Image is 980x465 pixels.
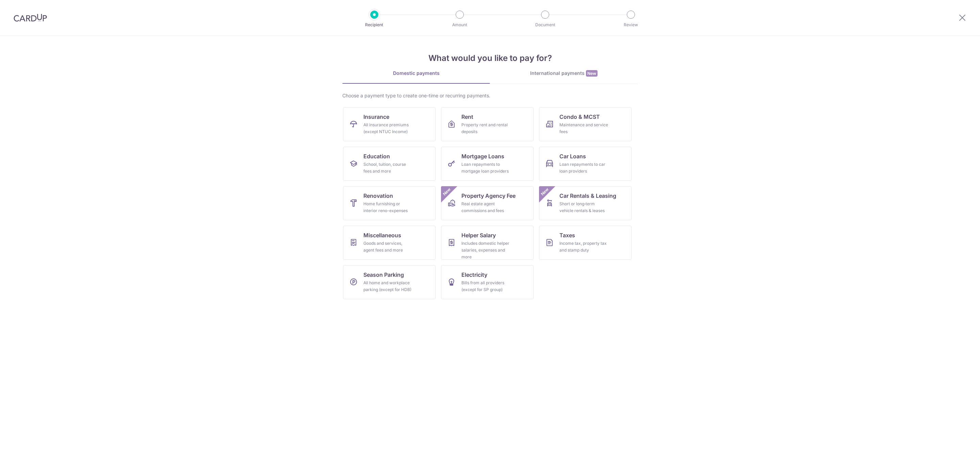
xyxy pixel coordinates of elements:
[343,147,436,181] a: EducationSchool, tuition, course fees and more
[586,70,598,77] span: New
[363,240,412,254] div: Goods and services, agent fees and more
[539,186,632,220] a: Car Rentals & LeasingShort or long‑term vehicle rentals & leasesNew
[461,152,504,160] span: Mortgage Loans
[936,445,973,462] iframe: Opens a widget where you can find more information
[461,192,516,200] span: Property Agency Fee
[363,192,393,200] span: Renovation
[363,201,412,214] div: Home furnishing or interior reno-expenses
[441,265,534,299] a: ElectricityBills from all providers (except for SP group)
[14,14,47,22] img: CardUp
[342,92,638,99] div: Choose a payment type to create one-time or recurring payments.
[441,186,534,220] a: Property Agency FeeReal estate agent commissions and feesNew
[559,192,616,200] span: Car Rentals & Leasing
[559,113,600,121] span: Condo & MCST
[363,161,412,175] div: School, tuition, course fees and more
[441,226,534,260] a: Helper SalaryIncludes domestic helper salaries, expenses and more
[559,122,608,135] div: Maintenance and service fees
[363,279,412,293] div: All home and workplace parking (except for HDB)
[343,226,436,260] a: MiscellaneousGoods and services, agent fees and more
[363,271,404,279] span: Season Parking
[342,70,490,77] div: Domestic payments
[343,107,436,141] a: InsuranceAll insurance premiums (except NTUC Income)
[343,265,436,299] a: Season ParkingAll home and workplace parking (except for HDB)
[461,240,510,260] div: Includes domestic helper salaries, expenses and more
[559,201,608,214] div: Short or long‑term vehicle rentals & leases
[363,231,401,239] span: Miscellaneous
[559,161,608,175] div: Loan repayments to car loan providers
[441,147,534,181] a: Mortgage LoansLoan repayments to mortgage loan providers
[349,21,399,28] p: Recipient
[441,186,453,197] span: New
[461,113,473,121] span: Rent
[363,152,390,160] span: Education
[342,52,638,64] h4: What would you like to pay for?
[461,161,510,175] div: Loan repayments to mortgage loan providers
[461,231,496,239] span: Helper Salary
[363,122,412,135] div: All insurance premiums (except NTUC Income)
[559,240,608,254] div: Income tax, property tax and stamp duty
[520,21,570,28] p: Document
[343,186,436,220] a: RenovationHome furnishing or interior reno-expenses
[559,231,575,239] span: Taxes
[539,186,551,197] span: New
[606,21,656,28] p: Review
[539,147,632,181] a: Car LoansLoan repayments to car loan providers
[461,279,510,293] div: Bills from all providers (except for SP group)
[490,70,638,77] div: International payments
[461,122,510,135] div: Property rent and rental deposits
[559,152,586,160] span: Car Loans
[363,113,389,121] span: Insurance
[539,107,632,141] a: Condo & MCSTMaintenance and service fees
[441,107,534,141] a: RentProperty rent and rental deposits
[461,271,487,279] span: Electricity
[435,21,485,28] p: Amount
[539,226,632,260] a: TaxesIncome tax, property tax and stamp duty
[461,201,510,214] div: Real estate agent commissions and fees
